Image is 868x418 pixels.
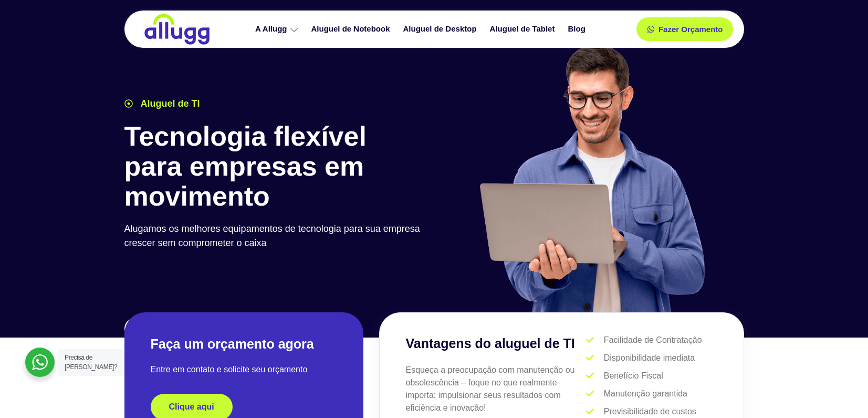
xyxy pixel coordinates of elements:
[151,335,337,353] h2: Faça um orçamento agora
[124,121,429,212] h1: Tecnologia flexível para empresas em movimento
[124,222,429,250] p: Alugamos os melhores equipamentos de tecnologia para sua empresa crescer sem comprometer o caixa
[562,20,593,38] a: Blog
[65,354,117,371] span: Precisa de [PERSON_NAME]?
[601,388,687,400] span: Manutenção garantida
[636,17,734,41] a: Fazer Orçamento
[601,334,702,346] span: Facilidade de Contratação
[143,13,211,45] img: locação de TI é Allugg
[250,20,306,38] a: A Allugg
[601,405,696,418] span: Previsibilidade de custos
[169,403,214,411] span: Clique aqui
[138,97,200,111] span: Aluguel de TI
[306,20,398,38] a: Aluguel de Notebook
[485,20,563,38] a: Aluguel de Tablet
[476,44,707,312] img: aluguel de ti para startups
[406,334,587,354] h3: Vantagens do aluguel de TI
[151,363,337,376] p: Entre em contato e solicite seu orçamento
[398,20,485,38] a: Aluguel de Desktop
[601,370,663,382] span: Benefício Fiscal
[601,352,695,364] span: Disponibilidade imediata
[658,25,723,33] span: Fazer Orçamento
[406,364,587,414] p: Esqueça a preocupação com manutenção ou obsolescência – foque no que realmente importa: impulsion...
